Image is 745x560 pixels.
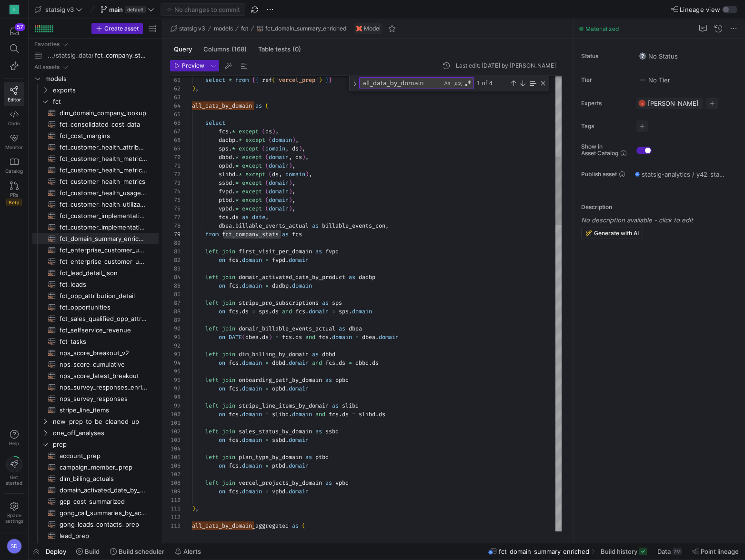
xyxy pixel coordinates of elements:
[219,153,232,161] span: dbbd
[265,25,346,32] span: fct_domain_summary_enriched
[170,144,181,153] div: 69
[242,196,262,204] span: except
[60,348,148,359] span: nps_score_breakout_v2​​​​​​​​​​
[60,336,148,347] span: fct_tasks​​​​​​​​​​
[60,176,148,187] span: fct_customer_health_metrics​​​​​​​​​​
[262,128,265,135] span: (
[443,79,452,88] div: Match Case (⌥⌘C)
[265,162,269,170] span: (
[60,393,148,404] span: nps_survey_responses​​​​​​​​​​
[219,145,229,152] span: sps
[285,170,305,178] span: domain
[581,77,629,83] span: Tier
[594,230,639,237] span: Generate with AI
[32,530,159,541] div: Press SPACE to select this row.
[60,279,148,290] span: fct_leads​​​​​​​​​​
[53,428,157,439] span: one_off_analyses
[60,153,148,164] span: fct_customer_health_metrics_latest​​​​​​​​​​
[255,76,259,84] span: {
[302,153,305,161] span: )
[104,25,139,32] span: Create asset
[60,473,148,484] span: dim_billing_actuals​​​​​​​​​​
[60,496,148,507] span: gcp_cost_summarized​​​​​​​​​​
[269,153,289,161] span: domain
[5,144,23,150] span: Monitor
[32,256,159,267] a: fct_enterprise_customer_usage​​​​​​​​​​
[32,244,159,256] a: fct_enterprise_customer_usage_3d_lag​​​​​​​​​​
[653,543,686,560] button: Data7M
[272,136,292,144] span: domain
[32,301,159,313] div: Press SPACE to select this row.
[45,73,157,84] span: models
[275,128,279,135] span: ,
[203,46,247,52] span: Columns
[638,100,646,107] div: II
[170,196,181,204] div: 75
[60,165,148,176] span: fct_customer_health_metrics_v2​​​​​​​​​​
[242,179,262,187] span: except
[360,78,442,89] textarea: Find
[53,416,157,427] span: new_prep_to_be_cleaned_up
[32,210,159,221] div: Press SPACE to select this row.
[241,25,248,32] span: fct
[292,145,299,152] span: ds
[170,110,181,119] div: 65
[7,539,22,554] div: SD
[183,548,201,555] span: Alerts
[32,73,159,84] div: Press SPACE to select this row.
[292,205,295,212] span: ,
[601,548,637,555] span: Build history
[32,484,159,496] a: domain_activated_date_by_product​​​​​​​​​​
[581,53,629,60] span: Status
[262,76,272,84] span: ref
[510,80,517,87] div: Previous Match (⇧Enter)
[289,179,292,187] span: )
[519,80,526,87] div: Next Match (Enter)
[292,179,295,187] span: ,
[581,228,643,239] button: Generate with AI
[95,50,148,61] span: fct_company_stats
[581,204,741,210] p: Description
[32,324,159,336] a: fct_selfservice_revenue​​​​​​​​​​
[45,6,74,13] span: statsig v3
[32,381,159,393] a: nps_survey_responses_enriched​​​​​​​​​​
[106,543,169,560] button: Build scheduler
[229,128,232,135] span: .
[60,188,148,199] span: fct_customer_health_usage_vitally​​​​​​​​​​
[581,171,617,178] span: Publish asset
[289,205,292,212] span: )
[269,196,289,204] span: domain
[232,179,235,187] span: .
[60,290,148,301] span: fct_opp_attribution_detail​​​​​​​​​​
[325,76,329,84] span: }
[292,136,295,144] span: )
[309,170,312,178] span: ,
[289,196,292,204] span: )
[170,204,181,213] div: 76
[32,187,159,199] div: Press SPACE to select this row.
[219,179,232,187] span: ssbd
[639,52,678,60] span: No Status
[581,123,629,130] span: Tags
[8,97,21,102] span: Editor
[32,267,159,279] a: fct_lead_detail_json​​​​​​​​​​
[299,145,302,152] span: )
[4,130,24,154] a: Monitor
[219,128,229,135] span: fcs
[456,62,556,69] div: Last edit: [DATE] by [PERSON_NAME]
[32,199,159,210] div: Press SPACE to select this row.
[258,46,301,52] span: Table tests
[10,5,19,14] div: S
[192,102,252,110] span: all_data_by_domain
[581,100,629,107] span: Experts
[34,41,60,48] div: Favorites
[232,205,235,212] span: .
[265,153,269,161] span: (
[32,119,159,130] a: fct_consolidated_cost_data​​​​​​​​​​
[4,23,24,40] button: 57
[32,176,159,187] div: Press SPACE to select this row.
[32,450,159,461] a: account_prep​​​​​​​​​​
[60,268,148,279] span: fct_lead_detail_json​​​​​​​​​​
[219,162,232,170] span: opbd
[245,136,265,144] span: except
